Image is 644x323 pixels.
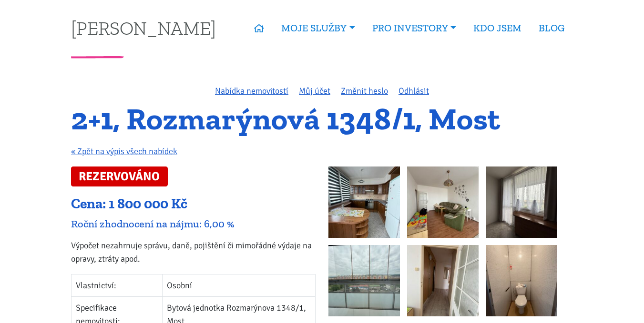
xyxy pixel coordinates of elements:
h1: 2+1, Rozmarýnová 1348/1, Most [71,106,573,132]
p: Výpočet nezahrnuje správu, daně, pojištění či mimořádné výdaje na opravy, ztráty apod. [71,239,316,265]
a: PRO INVESTORY [364,17,465,39]
span: REZERVOVÁNO [71,166,168,187]
td: Vlastnictví: [72,274,163,296]
a: Nabídka nemovitostí [215,86,288,96]
a: [PERSON_NAME] [71,19,216,37]
a: MOJE SLUŽBY [273,17,363,39]
div: Cena: 1 800 000 Kč [71,195,316,213]
a: BLOG [530,17,573,39]
div: Roční zhodnocení na nájmu: 6,00 % [71,217,316,230]
a: Můj účet [299,86,330,96]
a: « Zpět na výpis všech nabídek [71,146,177,157]
a: Odhlásit [399,86,429,96]
a: Změnit heslo [341,86,388,96]
a: KDO JSEM [465,17,530,39]
td: Osobní [163,274,316,296]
